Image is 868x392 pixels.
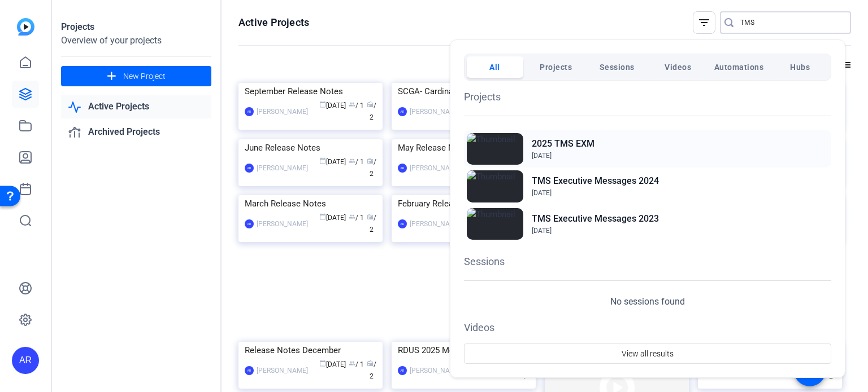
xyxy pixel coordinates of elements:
[467,133,523,165] img: Thumbnail
[464,254,831,269] h1: Sessions
[532,152,552,160] span: [DATE]
[532,137,594,151] h2: 2025 TMS EXM
[600,57,635,77] span: Sessions
[610,295,685,309] p: No sessions found
[464,320,831,335] h1: Videos
[665,57,691,77] span: Videos
[467,170,523,202] img: Thumbnail
[532,189,552,197] span: [DATE]
[467,208,523,240] img: Thumbnail
[540,57,572,77] span: Projects
[622,343,674,364] span: View all results
[790,57,810,77] span: Hubs
[464,343,831,364] button: View all results
[532,227,552,235] span: [DATE]
[532,212,659,226] h2: TMS Executive Messages 2023
[532,174,659,188] h2: TMS Executive Messages 2024
[714,57,764,77] span: Automations
[464,89,831,104] h1: Projects
[489,57,500,77] span: All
